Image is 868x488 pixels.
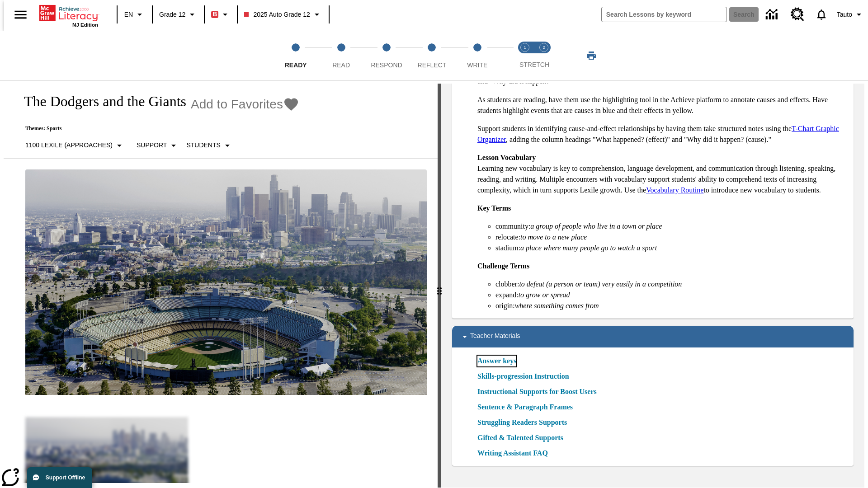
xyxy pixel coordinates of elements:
p: Learning new vocabulary is key to comprehension, language development, and communication through ... [477,152,846,196]
em: to defeat (a person or team) very easily in a competition [519,280,682,288]
strong: Lesson Vocabulary [477,154,536,161]
button: Stretch Respond step 2 of 2 [531,31,557,80]
em: a place where many people go to watch a sport [520,244,657,252]
em: where something comes from [515,302,599,310]
li: clobber: [495,279,846,290]
p: 1100 Lexile (Approaches) [25,141,113,150]
text: 1 [524,45,526,50]
button: Grade: Grade 12, Select a grade [156,6,201,23]
a: Instructional Supports for Boost Users, Will open in new browser window or tab [477,386,597,397]
span: STRETCH [519,61,549,68]
a: Writing Assistant FAQ [477,448,553,459]
a: Struggling Readers Supports [477,417,572,428]
p: Themes: Sports [14,125,299,132]
button: Write step 5 of 5 [451,31,504,80]
li: expand: [495,290,846,300]
a: Notifications [810,3,833,26]
span: Respond [371,61,402,69]
span: Tauto [837,10,852,19]
button: Support Offline [27,467,92,488]
a: Resource Center, Will open in new tab [785,2,810,27]
p: Students [186,141,220,150]
button: Select Student [183,137,236,154]
span: Grade 12 [159,10,185,19]
button: Reflect step 4 of 5 [406,31,458,80]
button: Add to Favorites - The Dodgers and the Giants [191,96,299,112]
span: EN [124,10,133,19]
span: Read [332,61,350,69]
button: Respond step 3 of 5 [360,31,413,80]
li: origin: [495,300,846,311]
button: Print [577,47,606,64]
p: Teacher Materials [470,331,520,342]
span: NJ Edition [72,22,98,28]
a: Skills-progression Instruction, Will open in new browser window or tab [477,371,569,382]
em: to move to a new place [520,233,587,241]
em: people who live in a town or place [562,222,662,230]
a: Gifted & Talented Supports [477,432,569,443]
input: search field [602,7,726,22]
a: Data Center [760,2,785,27]
button: Scaffolds, Support [133,137,183,154]
div: Home [39,3,98,28]
li: community: [495,221,846,232]
button: Ready step 1 of 5 [269,31,322,80]
button: Boost Class color is red. Change class color [208,6,234,23]
button: Read step 2 of 5 [315,31,367,80]
a: Sentence & Paragraph Frames, Will open in new browser window or tab [477,402,573,413]
span: Reflect [418,61,447,69]
div: Press Enter or Spacebar and then press right and left arrow keys to move the slider [438,84,441,488]
button: Class: 2025 Auto Grade 12, Select your class [241,6,325,23]
a: Answer keys, Will open in new browser window or tab [477,356,516,366]
button: Language: EN, Select a language [120,6,149,23]
strong: Key Terms [477,204,511,212]
h1: The Dodgers and the Giants [14,93,186,110]
li: relocate: [495,232,846,243]
img: Dodgers stadium. [25,169,427,395]
button: Profile/Settings [833,6,868,23]
div: Teacher Materials [452,326,854,347]
span: B [212,9,217,20]
span: Write [467,61,487,69]
div: activity [441,84,864,488]
em: to grow or spread [519,291,570,299]
p: Support [137,141,167,150]
text: 2 [542,45,545,50]
button: Select Lexile, 1100 Lexile (Approaches) [22,137,128,154]
span: 2025 Auto Grade 12 [244,10,310,19]
button: Stretch Read step 1 of 2 [512,31,538,80]
li: stadium: [495,243,846,253]
a: Vocabulary Routine [646,186,703,194]
a: T-Chart Graphic Organizer [477,125,839,143]
span: Support Offline [46,474,85,481]
p: Support students in identifying cause-and-effect relationships by having them take structured not... [477,123,846,145]
span: Ready [285,61,307,69]
em: a group of [530,222,560,230]
strong: Challenge Terms [477,262,529,270]
span: Add to Favorites [191,97,283,112]
div: reading [4,84,438,483]
p: As students are reading, have them use the highlighting tool in the Achieve platform to annotate ... [477,94,846,116]
button: Open side menu [7,1,34,28]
